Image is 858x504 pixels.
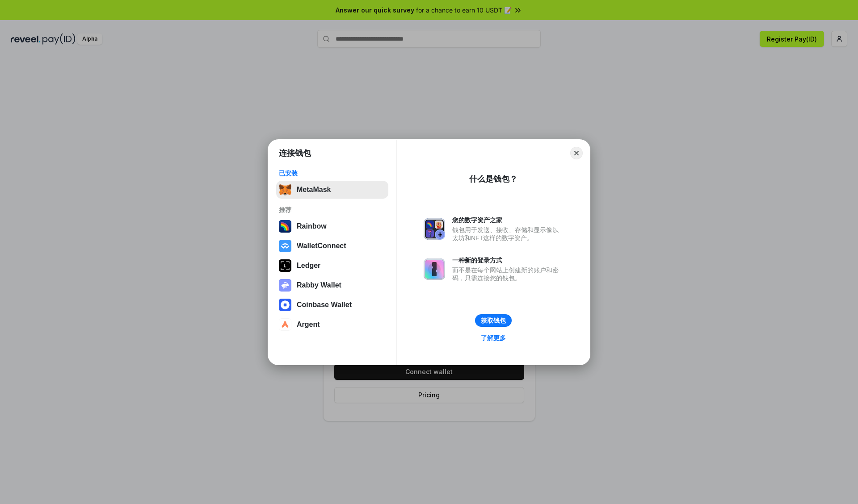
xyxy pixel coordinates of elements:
[279,318,291,331] img: svg+xml,%3Csvg%20width%3D%2228%22%20height%3D%2228%22%20viewBox%3D%220%200%2028%2028%22%20fill%3D...
[297,242,346,250] div: WalletConnect
[452,216,563,224] div: 您的数字资产之家
[297,262,320,270] div: Ledger
[276,316,388,333] button: Argent
[276,217,388,235] button: Rainbow
[276,181,388,199] button: MetaMask
[481,317,506,325] div: 获取钱包
[452,226,563,242] div: 钱包用于发送、接收、存储和显示像以太坊和NFT这样的数字资产。
[452,256,563,264] div: 一种新的登录方式
[276,257,388,275] button: Ledger
[297,301,352,309] div: Coinbase Wallet
[424,258,445,280] img: svg+xml,%3Csvg%20xmlns%3D%22http%3A%2F%2Fwww.w3.org%2F2000%2Fsvg%22%20fill%3D%22none%22%20viewBox...
[297,222,327,230] div: Rainbow
[276,276,388,294] button: Rabby Wallet
[481,334,506,342] div: 了解更多
[279,299,291,311] img: svg+xml,%3Csvg%20width%3D%2228%22%20height%3D%2228%22%20viewBox%3D%220%200%2028%2028%22%20fill%3D...
[297,321,320,329] div: Argent
[279,220,291,233] img: svg+xml,%3Csvg%20width%3D%22120%22%20height%3D%22120%22%20viewBox%3D%220%200%20120%20120%22%20fil...
[452,266,563,282] div: 而不是在每个网站上创建新的账户和密码，只需连接您的钱包。
[297,281,341,289] div: Rabby Wallet
[279,279,291,292] img: svg+xml,%3Csvg%20xmlns%3D%22http%3A%2F%2Fwww.w3.org%2F2000%2Fsvg%22%20fill%3D%22none%22%20viewBox...
[276,237,388,255] button: WalletConnect
[279,148,311,158] h1: 连接钱包
[475,314,512,327] button: 获取钱包
[475,332,511,344] a: 了解更多
[279,206,386,214] div: 推荐
[279,183,291,196] img: svg+xml,%3Csvg%20fill%3D%22none%22%20height%3D%2233%22%20viewBox%3D%220%200%2035%2033%22%20width%...
[424,218,445,240] img: svg+xml,%3Csvg%20xmlns%3D%22http%3A%2F%2Fwww.w3.org%2F2000%2Fsvg%22%20fill%3D%22none%22%20viewBox...
[279,240,291,252] img: svg+xml,%3Csvg%20width%3D%2228%22%20height%3D%2228%22%20viewBox%3D%220%200%2028%2028%22%20fill%3D...
[297,186,331,194] div: MetaMask
[279,259,291,272] img: svg+xml,%3Csvg%20xmlns%3D%22http%3A%2F%2Fwww.w3.org%2F2000%2Fsvg%22%20width%3D%2228%22%20height%3...
[570,147,583,159] button: Close
[279,169,386,177] div: 已安装
[276,296,388,314] button: Coinbase Wallet
[469,174,517,184] div: 什么是钱包？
